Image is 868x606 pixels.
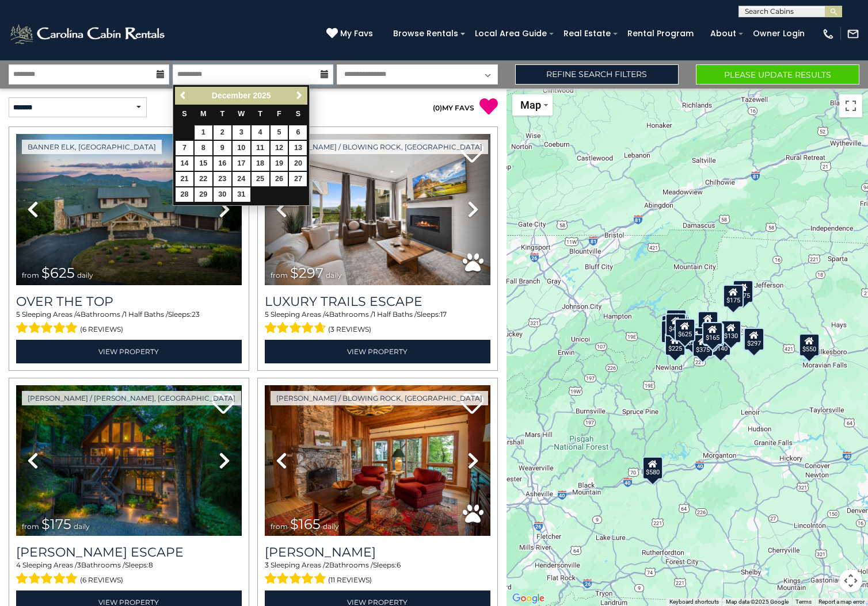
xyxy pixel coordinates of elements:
[675,319,695,342] div: $625
[325,310,329,319] span: 4
[16,561,21,569] span: 4
[233,156,250,171] a: 17
[271,125,288,140] a: 5
[289,125,307,140] a: 6
[41,516,71,532] span: $175
[265,544,490,560] a: [PERSON_NAME]
[195,187,212,202] a: 29
[265,294,490,309] a: Luxury Trails Escape
[328,573,372,588] span: (11 reviews)
[433,103,474,112] a: (0)MY FAVS
[182,110,186,118] span: Sunday
[265,309,490,337] div: Sleeping Areas / Bathrooms / Sleeps:
[373,310,417,319] span: 1 Half Baths /
[277,110,281,118] span: Friday
[16,309,242,337] div: Sleeping Areas / Bathrooms / Sleeps:
[325,561,329,569] span: 2
[622,25,699,43] a: Rental Program
[661,320,682,343] div: $230
[77,271,93,279] span: daily
[22,391,241,405] a: [PERSON_NAME] / [PERSON_NAME], [GEOGRAPHIC_DATA]
[214,125,231,140] a: 2
[726,599,789,605] span: Map data ©2025 Google
[195,141,212,155] a: 8
[387,25,464,43] a: Browse Rentals
[435,103,440,112] span: 0
[265,134,490,285] img: thumbnail_168695581.jpeg
[289,141,307,155] a: 13
[265,340,490,363] a: View Property
[512,94,553,116] button: Change map style
[271,156,288,171] a: 19
[149,561,153,569] span: 8
[233,141,250,155] a: 10
[16,560,242,588] div: Sleeping Areas / Bathrooms / Sleeps:
[665,333,686,356] div: $225
[16,544,242,560] a: [PERSON_NAME] Escape
[265,310,269,319] span: 5
[669,598,719,606] button: Keyboard shortcuts
[271,140,488,154] a: [PERSON_NAME] / Blowing Rock, [GEOGRAPHIC_DATA]
[296,110,300,118] span: Saturday
[271,141,288,155] a: 12
[839,94,862,117] button: Toggle fullscreen view
[238,110,245,118] span: Wednesday
[818,599,865,605] a: Report a map error
[212,91,251,100] span: December
[703,323,724,346] div: $480
[328,322,371,337] span: (3 reviews)
[16,544,242,560] h3: Todd Escape
[22,522,39,531] span: from
[214,187,231,202] a: 30
[397,561,401,569] span: 6
[702,322,723,345] div: $165
[271,391,488,405] a: [PERSON_NAME] / Blowing Rock, [GEOGRAPHIC_DATA]
[214,141,231,155] a: 9
[233,125,250,140] a: 3
[692,334,713,357] div: $375
[16,294,242,309] a: Over The Top
[710,333,731,356] div: $140
[252,125,269,140] a: 4
[41,264,75,281] span: $625
[520,99,541,111] span: Map
[265,385,490,536] img: thumbnail_163277858.jpeg
[722,285,743,308] div: $175
[233,172,250,186] a: 24
[253,91,271,100] span: 2025
[289,172,307,186] a: 27
[233,187,250,202] a: 31
[747,25,810,43] a: Owner Login
[558,25,616,43] a: Real Estate
[698,311,718,334] div: $349
[214,172,231,186] a: 23
[176,172,193,186] a: 21
[252,172,269,186] a: 25
[220,110,224,118] span: Tuesday
[200,110,207,118] span: Monday
[696,64,859,85] button: Please Update Results
[80,573,123,588] span: (6 reviews)
[265,561,269,569] span: 3
[271,172,288,186] a: 26
[732,280,753,303] div: $175
[22,271,39,279] span: from
[195,156,212,171] a: 15
[179,91,188,100] span: Previous
[666,309,687,332] div: $125
[265,544,490,560] h3: Azalea Hill
[252,156,269,171] a: 18
[839,569,862,592] button: Map camera controls
[16,134,242,285] img: thumbnail_167153549.jpeg
[271,522,288,531] span: from
[258,110,262,118] span: Thursday
[252,141,269,155] a: 11
[515,64,679,85] a: Refine Search Filters
[822,28,835,40] img: phone-regular-white.png
[744,328,764,351] div: $297
[176,156,193,171] a: 14
[16,340,242,363] a: View Property
[326,28,376,40] a: My Favs
[290,264,323,281] span: $297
